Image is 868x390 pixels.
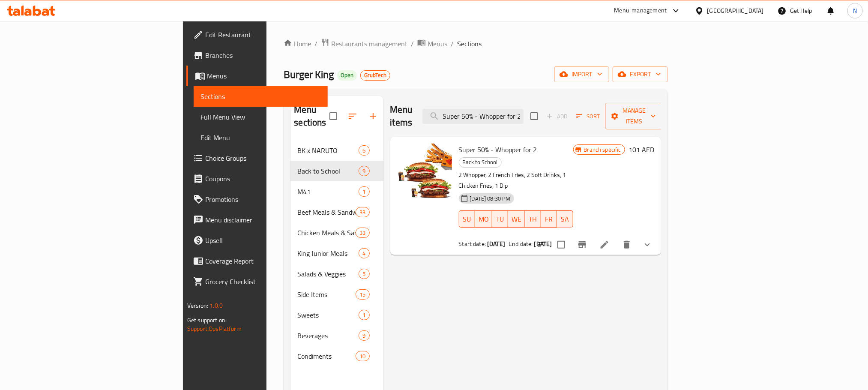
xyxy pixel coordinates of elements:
[629,144,654,156] h6: 101 AED
[561,69,602,80] span: import
[321,38,407,49] a: Restaurants management
[467,195,514,203] span: [DATE] 08:30 PM
[552,236,570,254] span: Select to update
[205,30,321,40] span: Edit Restaurant
[359,332,369,340] span: 9
[205,276,321,287] span: Grocery Checklist
[297,289,356,300] span: Side Items
[356,208,369,216] span: 33
[359,249,369,258] span: 4
[459,157,501,167] span: Back to School
[359,188,369,196] span: 1
[359,310,369,320] div: items
[186,210,328,230] a: Menu disclaimer
[297,186,359,197] div: M41
[205,235,321,246] span: Upsell
[359,269,369,279] div: items
[572,234,593,255] button: Branch-specific-item
[297,145,359,156] span: BK x NARUTO
[201,91,321,102] span: Sections
[205,174,321,184] span: Coupons
[186,45,328,66] a: Branches
[459,170,573,191] p: 2 Whopper, 2 French Fries, 2 Soft Drinks, 1 Chicken Fries, 1 Dip
[428,39,447,49] span: Menus
[574,110,602,123] button: Sort
[422,109,524,124] input: search
[290,325,383,346] div: Beverages9
[290,305,383,325] div: Sweets1
[205,215,321,225] span: Menu disclaimer
[356,207,369,217] div: items
[297,330,359,341] div: Beverages
[612,105,656,127] span: Manage items
[557,210,573,228] button: SA
[205,256,321,266] span: Coverage Report
[576,111,600,121] span: Sort
[397,144,452,198] img: Super 50% - Whopper for 2
[532,234,552,255] button: sort-choices
[571,110,605,123] span: Sort items
[324,107,342,125] span: Select all sections
[509,238,533,249] span: End date:
[599,240,610,250] a: Edit menu item
[187,323,242,334] a: Support.OpsPlatform
[545,213,554,225] span: FR
[417,38,447,49] a: Menus
[186,189,328,210] a: Promotions
[194,86,328,107] a: Sections
[479,213,489,225] span: MO
[581,146,625,154] span: Branch specific
[297,310,359,320] span: Sweets
[186,271,328,292] a: Grocery Checklist
[210,300,223,311] span: 1.0.0
[359,270,369,278] span: 5
[297,228,356,238] div: Chicken Meals & Sandwiches
[290,243,383,264] div: King Junior Meals4
[637,234,658,255] button: show more
[297,269,359,279] span: Salads & Veggies
[186,230,328,251] a: Upsell
[528,213,537,225] span: TH
[492,210,508,228] button: TU
[459,238,486,249] span: Start date:
[359,330,369,341] div: items
[620,69,661,80] span: export
[337,70,357,81] div: Open
[560,213,569,225] span: SA
[186,251,328,271] a: Coverage Report
[487,238,505,249] b: [DATE]
[525,210,541,228] button: TH
[284,38,668,49] nav: breadcrumb
[297,166,359,176] span: Back to School
[613,66,668,82] button: export
[356,291,369,299] span: 15
[201,132,321,143] span: Edit Menu
[508,210,525,228] button: WE
[411,39,414,49] li: /
[356,228,369,238] div: items
[207,71,321,81] span: Menus
[459,210,475,228] button: SU
[337,72,357,79] span: Open
[496,213,505,225] span: TU
[361,72,390,79] span: GrubTech
[359,166,369,176] div: items
[642,240,652,250] svg: Show Choices
[359,147,369,155] span: 6
[342,106,363,126] span: Sort sections
[194,127,328,148] a: Edit Menu
[451,39,454,49] li: /
[359,248,369,258] div: items
[290,181,383,202] div: M411
[541,210,557,228] button: FR
[297,351,356,361] div: Condiments
[186,66,328,86] a: Menus
[463,213,472,225] span: SU
[297,207,356,217] span: Beef Meals & Sandwiches
[297,248,359,258] span: King Junior Meals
